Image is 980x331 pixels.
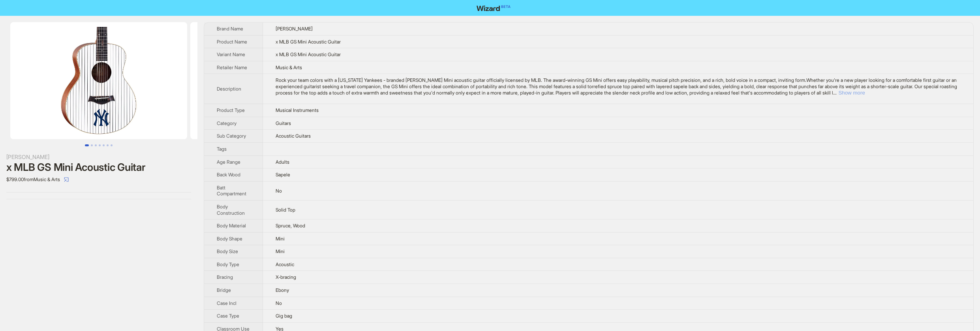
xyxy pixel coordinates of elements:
button: Go to slide 5 [103,144,105,146]
div: [PERSON_NAME] [6,153,191,161]
span: Case Type [217,313,239,319]
span: Mini [276,248,285,254]
span: Age Range [217,159,240,165]
span: select [64,177,69,182]
span: Body Type [217,261,239,267]
span: [PERSON_NAME] [276,26,313,32]
span: Body Construction [217,204,245,216]
span: X-bracing [276,274,296,280]
span: Mini [276,236,285,242]
span: Music & Arts [276,64,302,70]
span: Bracing [217,274,233,280]
span: Musical Instruments [276,107,319,113]
span: Body Material [217,223,246,229]
img: x MLB GS Mini Acoustic Guitar x MLB GS Mini Acoustic Guitar image 1 [10,22,187,139]
span: Guitars [276,120,291,126]
span: Acoustic [276,261,294,267]
span: Adults [276,159,289,165]
span: Solid Top [276,207,295,213]
span: Body Shape [217,236,242,242]
span: Case Incl [217,300,237,306]
span: No [276,188,282,194]
span: ... [833,90,837,96]
span: Description [217,86,241,92]
div: $799.00 from Music & Arts [6,173,191,186]
span: Tags [217,146,227,152]
span: Bridge [217,287,231,293]
span: Category [217,120,237,126]
button: Go to slide 3 [95,144,97,146]
span: Brand Name [217,26,243,32]
div: Rock your team colors with a New York Yankees - branded Taylor GS Mini acoustic guitar officially... [276,77,961,96]
button: Expand [838,90,865,96]
span: Retailer Name [217,64,247,70]
span: No [276,300,282,306]
span: Variant Name [217,51,245,57]
button: Go to slide 2 [91,144,93,146]
span: Batt Compartment [217,185,246,197]
button: Go to slide 1 [85,144,89,146]
span: x MLB GS Mini Acoustic Guitar [276,39,341,45]
span: Product Type [217,107,245,113]
button: Go to slide 4 [99,144,101,146]
span: Back Wood [217,172,240,178]
span: x MLB GS Mini Acoustic Guitar [276,51,341,57]
button: Go to slide 6 [107,144,109,146]
span: Gig bag [276,313,292,319]
span: Rock your team colors with a [US_STATE] Yankees - branded [PERSON_NAME] Mini acoustic guitar offi... [276,77,957,95]
img: x MLB GS Mini Acoustic Guitar x MLB GS Mini Acoustic Guitar image 2 [190,22,367,139]
button: Go to slide 7 [111,144,113,146]
span: Sub Category [217,133,246,139]
span: Body Size [217,248,238,254]
div: x MLB GS Mini Acoustic Guitar [6,161,191,173]
span: Sapele [276,172,290,178]
span: Product Name [217,39,247,45]
span: Spruce, Wood [276,223,305,229]
span: Ebony [276,287,289,293]
span: Acoustic Guitars [276,133,311,139]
